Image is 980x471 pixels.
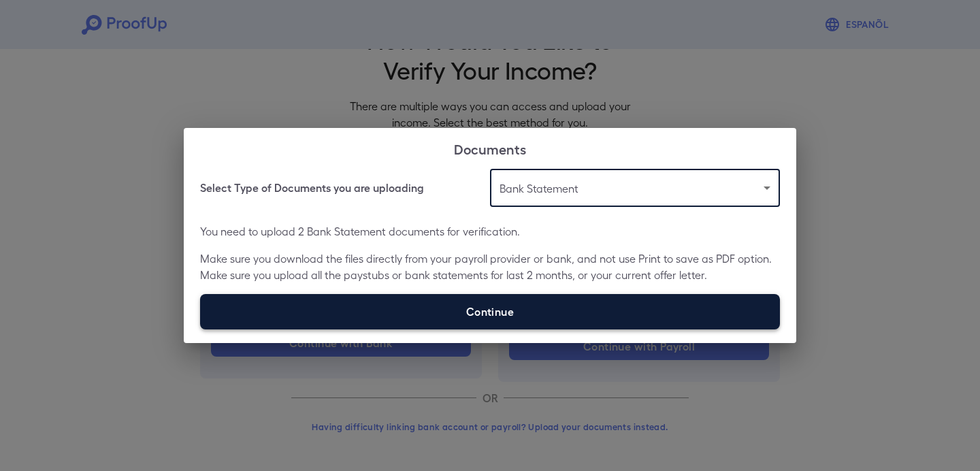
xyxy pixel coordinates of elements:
h2: Documents [184,128,796,169]
label: Continue [200,294,780,329]
h6: Select Type of Documents you are uploading [200,180,424,196]
div: Bank Statement [490,169,780,207]
p: You need to upload 2 Bank Statement documents for verification. [200,223,780,240]
p: Make sure you download the files directly from your payroll provider or bank, and not use Print t... [200,250,780,283]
